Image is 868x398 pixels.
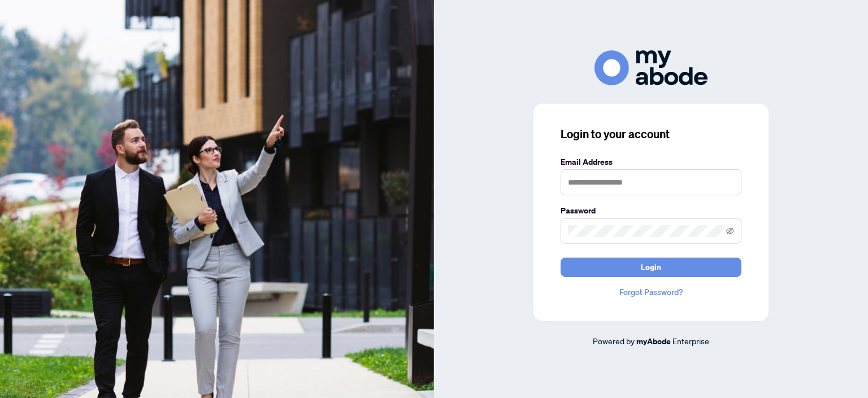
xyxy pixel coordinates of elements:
[726,227,734,235] span: eye-invisible
[561,286,741,298] a: Forgot Password?
[636,335,671,348] a: myAbode
[561,156,741,168] label: Email Address
[593,336,635,346] span: Powered by
[561,258,741,277] button: Login
[561,126,741,142] h3: Login to your account
[672,336,709,346] span: Enterprise
[594,50,708,85] img: ma-logo
[561,204,741,217] label: Password
[641,258,661,276] span: Login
